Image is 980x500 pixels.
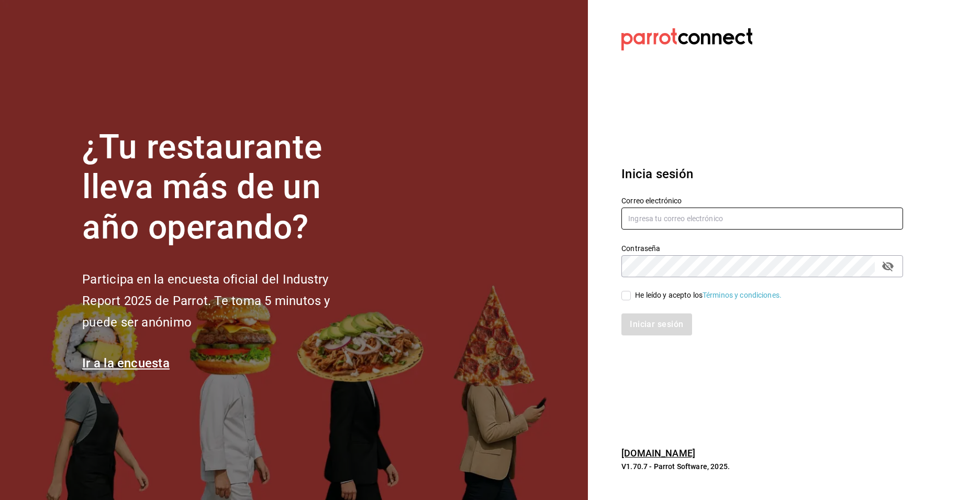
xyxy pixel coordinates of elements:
[621,197,903,204] label: Correo electrónico
[879,257,897,275] button: passwordField
[621,208,903,230] input: Ingresa tu correo electrónico
[621,244,903,252] label: Contraseña
[82,356,170,371] a: Ir a la encuesta
[82,127,365,248] h1: ¿Tu restaurante lleva más de un año operando?
[621,461,903,472] p: V1.70.7 - Parrot Software, 2025.
[82,269,365,333] h2: Participa en la encuesta oficial del Industry Report 2025 de Parrot. Te toma 5 minutos y puede se...
[621,448,695,459] a: [DOMAIN_NAME]
[621,165,903,183] h3: Inicia sesión
[635,290,782,301] div: He leído y acepto los
[703,291,782,299] a: Términos y condiciones.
